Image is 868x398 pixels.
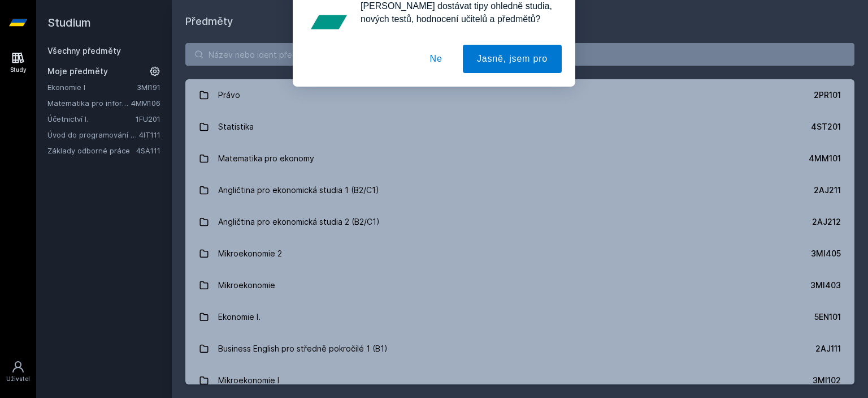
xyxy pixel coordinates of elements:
[218,337,388,360] div: Business English pro středně pokročilé 1 (B1)
[815,343,841,354] div: 2AJ111
[813,375,841,386] div: 3MI102
[185,333,854,365] a: Business English pro středně pokročilé 1 (B1) 2AJ111
[139,130,160,139] a: 4IT111
[811,248,841,259] div: 3MI405
[463,59,562,87] button: Jasně, jsem pro
[185,238,854,269] a: Mikroekonomie 2 3MI405
[185,269,854,301] a: Mikroekonomie 3MI403
[810,280,841,291] div: 3MI403
[2,354,34,389] a: Uživatel
[185,111,854,143] a: Statistika 4ST201
[218,211,380,233] div: Angličtina pro ekonomická studia 2 (B2/C1)
[131,99,160,108] a: 4MM106
[218,147,314,170] div: Matematika pro ekonomy
[185,301,854,333] a: Ekonomie I. 5EN101
[185,206,854,238] a: Angličtina pro ekonomická studia 2 (B2/C1) 2AJ212
[809,153,841,164] div: 4MM101
[814,185,841,196] div: 2AJ211
[218,306,261,328] div: Ekonomie I.
[185,143,854,174] a: Matematika pro ekonomy 4MM101
[351,14,562,40] div: [PERSON_NAME] dostávat tipy ohledně studia, nových testů, hodnocení učitelů a předmětů?
[185,174,854,206] a: Angličtina pro ekonomická studia 1 (B2/C1) 2AJ211
[416,59,457,87] button: Ne
[814,311,841,323] div: 5EN101
[306,14,351,59] img: notification icon
[47,97,131,109] a: Matematika pro informatiky
[218,242,282,265] div: Mikroekonomie 2
[218,179,379,202] div: Angličtina pro ekonomická studia 1 (B2/C1)
[136,146,160,155] a: 4SA111
[218,369,279,392] div: Mikroekonomie I
[136,114,160,123] a: 1FU201
[812,216,841,228] div: 2AJ212
[218,115,254,138] div: Statistika
[47,129,139,140] a: Úvod do programování v jazyce Python
[6,375,30,383] div: Uživatel
[47,113,136,125] a: Účetnictví I.
[47,145,136,156] a: Základy odborné práce
[185,365,854,396] a: Mikroekonomie I 3MI102
[218,274,275,297] div: Mikroekonomie
[811,121,841,132] div: 4ST201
